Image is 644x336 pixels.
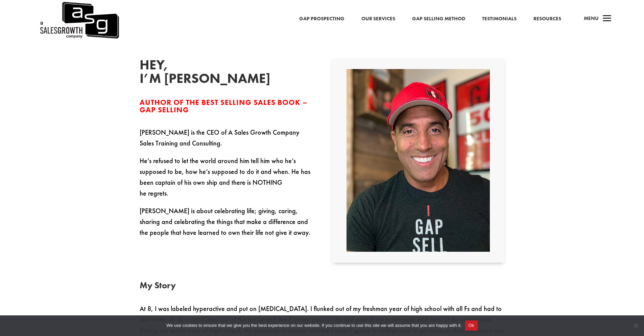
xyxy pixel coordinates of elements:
[361,15,395,23] a: Our Services
[533,15,561,23] a: Resources
[140,155,312,205] p: He’s refused to let the world around him tell him who he’s supposed to be, how he’s supposed to d...
[347,69,490,252] img: Headshot and Bio - Preferred Headshot
[140,205,312,238] p: [PERSON_NAME] is about celebrating life; giving, caring, sharing and celebrating the things that ...
[299,15,344,23] a: Gap Prospecting
[140,58,241,89] h2: Hey, I’m [PERSON_NAME]
[166,322,461,329] span: We use cookies to ensure that we give you the best experience on our website. If you continue to ...
[465,320,478,331] button: Ok
[600,12,614,26] span: a
[482,15,517,23] a: Testimonials
[140,97,307,115] span: Author of the Best Selling Sales Book – Gap Selling
[632,322,639,329] span: No
[412,15,465,23] a: Gap Selling Method
[140,281,505,293] h2: My Story
[584,15,599,22] span: Menu
[140,127,312,155] p: [PERSON_NAME] is the CEO of A Sales Growth Company Sales Training and Consulting.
